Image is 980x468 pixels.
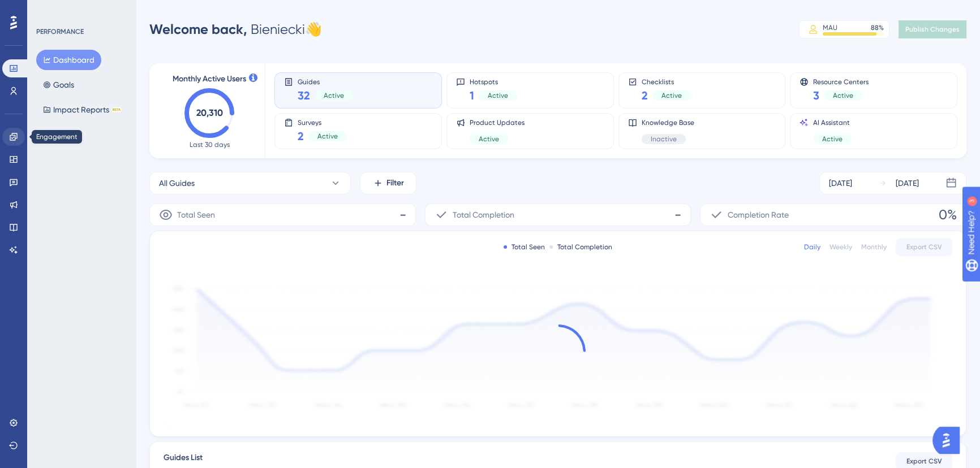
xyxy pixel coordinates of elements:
span: Active [661,91,682,100]
button: Publish Changes [899,20,966,38]
span: Active [822,135,843,144]
span: Active [833,91,853,100]
button: Dashboard [36,50,101,70]
span: Total Seen [177,208,215,222]
span: Active [479,135,499,144]
div: Bieniecki 👋 [149,20,322,38]
div: PERFORMANCE [36,27,84,36]
div: Monthly [861,242,887,252]
div: [DATE] [896,176,919,190]
span: Total Completion [453,208,514,222]
span: Active [488,91,508,100]
span: Active [324,91,344,100]
div: BETA [111,107,122,112]
span: AI Assistant [813,118,852,127]
div: MAU [823,23,837,32]
span: Welcome back, [149,21,247,37]
div: 88 % [871,23,884,32]
iframe: UserGuiding AI Assistant Launcher [932,423,966,457]
span: Inactive [651,135,677,144]
span: Product Updates [470,118,525,127]
span: 32 [298,88,310,103]
span: 2 [298,128,304,144]
span: Active [317,132,338,141]
div: [DATE] [829,176,852,190]
span: Knowledge Base [642,118,694,127]
span: Publish Changes [905,25,960,34]
span: Resource Centers [813,77,869,85]
div: 3 [79,6,82,15]
span: Guides [298,77,353,85]
button: All Guides [149,172,351,194]
span: Monthly Active Users [173,72,246,86]
span: Need Help? [27,3,71,16]
div: Daily [804,242,820,252]
span: 1 [470,88,474,103]
span: Filter [386,176,404,190]
span: Checklists [642,77,691,85]
span: - [399,206,406,224]
span: 3 [813,88,819,103]
span: 2 [642,88,648,103]
span: Export CSV [906,457,942,466]
button: Filter [360,172,416,194]
div: Total Completion [549,242,612,252]
button: Goals [36,75,81,95]
span: - [674,206,681,224]
span: Export CSV [906,242,942,252]
button: Export CSV [896,238,952,256]
button: Impact ReportsBETA [36,99,128,120]
span: Surveys [298,118,347,126]
span: All Guides [159,176,195,190]
span: 0% [939,206,957,224]
div: Weekly [829,242,852,252]
text: 20,310 [196,107,223,118]
span: Last 30 days [190,140,230,149]
span: Hotspots [470,77,517,85]
div: Total Seen [504,242,545,252]
span: Completion Rate [728,208,789,222]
